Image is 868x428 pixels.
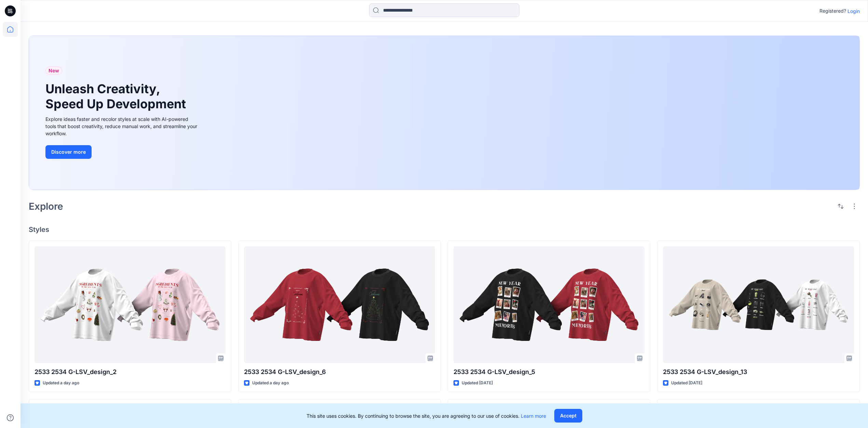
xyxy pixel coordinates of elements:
[819,7,846,15] p: Registered?
[663,367,854,377] p: 2533 2534 G-LSV_design_13
[45,82,189,111] h1: Unleash Creativity, Speed Up Development
[43,379,79,387] p: Updated a day ago
[453,246,645,363] a: 2533 2534 G-LSV_design_5
[847,8,860,15] p: Login
[45,145,92,159] button: Discover more
[554,409,582,423] button: Accept
[45,145,199,159] a: Discover more
[29,201,63,212] h2: Explore
[462,379,493,387] p: Updated [DATE]
[49,67,59,75] span: New
[521,413,546,419] a: Learn more
[244,367,435,377] p: 2533 2534 G-LSV_design_6
[453,367,645,377] p: 2533 2534 G-LSV_design_5
[307,412,546,419] p: This site uses cookies. By continuing to browse the site, you are agreeing to our use of cookies.
[45,115,199,137] div: Explore ideas faster and recolor styles at scale with AI-powered tools that boost creativity, red...
[244,246,435,363] a: 2533 2534 G-LSV_design_6
[671,379,702,387] p: Updated [DATE]
[35,367,226,377] p: 2533 2534 G-LSV_design_2
[663,246,854,363] a: 2533 2534 G-LSV_design_13
[252,379,289,387] p: Updated a day ago
[35,246,226,363] a: 2533 2534 G-LSV_design_2
[29,225,860,234] h4: Styles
